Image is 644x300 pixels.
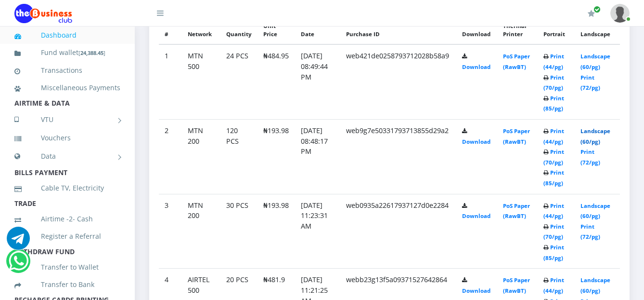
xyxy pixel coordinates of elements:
a: PoS Paper (RawBT) [503,202,530,220]
th: Portrait [538,15,575,44]
a: Landscape (60/pg) [580,53,610,70]
a: Download [462,63,490,70]
a: Airtime -2- Cash [14,208,120,230]
a: Print (44/pg) [543,127,564,145]
a: PoS Paper (RawBT) [503,127,530,145]
a: Print (44/pg) [543,53,564,70]
td: 1 [159,44,182,119]
a: Print (70/pg) [543,223,564,241]
a: Landscape (60/pg) [580,127,610,145]
a: Download [462,212,490,219]
td: 30 PCS [220,194,258,269]
td: 3 [159,194,182,269]
i: Renew/Upgrade Subscription [588,10,595,17]
td: MTN 500 [182,44,220,119]
td: MTN 200 [182,194,220,269]
small: [ ] [78,49,105,56]
a: Print (72/pg) [580,223,600,241]
a: Vouchers [14,127,120,149]
a: Chat for support [9,257,28,273]
td: [DATE] 08:49:44 PM [295,44,340,119]
a: Miscellaneous Payments [14,77,120,99]
td: [DATE] 11:23:31 AM [295,194,340,269]
b: 24,388.45 [80,49,103,56]
a: PoS Paper (RawBT) [503,276,530,294]
td: 120 PCS [220,119,258,194]
td: MTN 200 [182,119,220,194]
td: ₦193.98 [258,194,295,269]
th: Unit Price [258,15,295,44]
a: PoS Paper (RawBT) [503,53,530,70]
a: Print (70/pg) [543,74,564,92]
td: [DATE] 08:48:17 PM [295,119,340,194]
td: ₦193.98 [258,119,295,194]
a: Data [14,144,120,168]
td: web421de0258793712028b58a9 [340,44,456,119]
a: Print (72/pg) [580,74,600,92]
td: ₦484.95 [258,44,295,119]
a: Cable TV, Electricity [14,177,120,199]
th: Network [182,15,220,44]
a: Print (44/pg) [543,202,564,220]
a: Download [462,138,490,145]
a: Print (85/pg) [543,95,564,112]
th: Purchase ID [340,15,456,44]
a: Dashboard [14,24,120,46]
a: Landscape (60/pg) [580,202,610,220]
span: Renew/Upgrade Subscription [593,6,601,13]
a: Chat for support [7,234,30,250]
th: Date [295,15,340,44]
a: Download [462,287,490,294]
a: Print (72/pg) [580,148,600,166]
a: Print (44/pg) [543,276,564,294]
td: 24 PCS [220,44,258,119]
a: Print (85/pg) [543,244,564,261]
a: Transfer to Wallet [14,256,120,278]
th: Download [456,15,498,44]
a: Transfer to Bank [14,273,120,296]
img: Logo [14,4,72,23]
td: web9g7e50331793713855d29a2 [340,119,456,194]
a: Landscape (60/pg) [580,276,610,294]
img: User [610,4,630,23]
a: Transactions [14,59,120,82]
a: VTU [14,108,120,132]
th: Landscape [575,15,620,44]
th: Thermal Printer [497,15,538,44]
a: Print (85/pg) [543,169,564,187]
a: Fund wallet[24,388.45] [14,41,120,64]
td: web0935a22617937127d0e2284 [340,194,456,269]
a: Print (70/pg) [543,148,564,166]
th: Quantity [220,15,258,44]
a: Register a Referral [14,225,120,247]
td: 2 [159,119,182,194]
th: # [159,15,182,44]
